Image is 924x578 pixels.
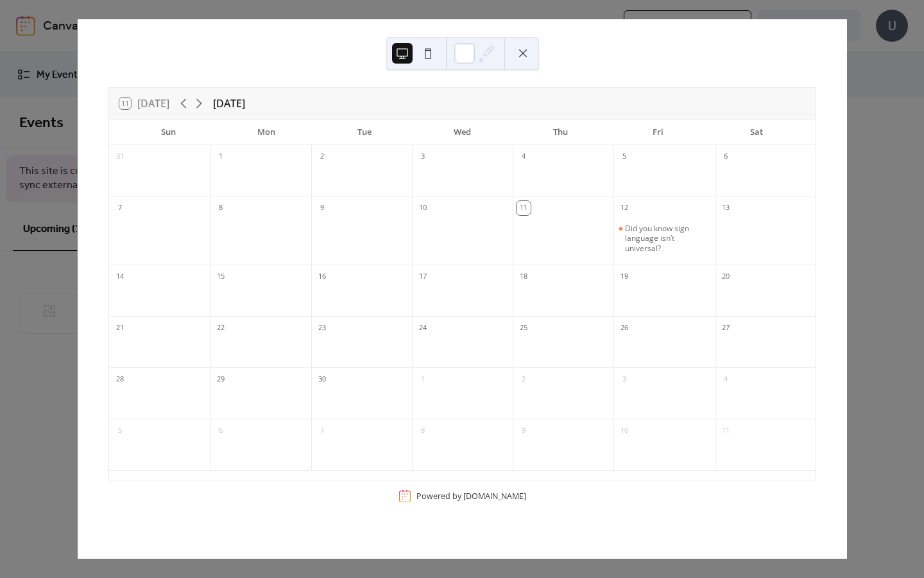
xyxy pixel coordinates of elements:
div: Sat [707,119,805,145]
div: 7 [113,201,127,215]
div: 3 [617,372,631,386]
div: 28 [113,372,127,386]
div: 1 [416,372,430,386]
div: 16 [315,269,329,283]
div: 13 [719,201,733,215]
a: [DOMAIN_NAME] [463,491,526,502]
div: 5 [113,423,127,437]
div: 27 [719,320,733,335]
div: 30 [315,372,329,386]
div: Fri [610,119,708,145]
div: 8 [214,201,228,215]
div: 25 [517,320,531,335]
div: Sun [119,119,218,145]
div: Mon [218,119,316,145]
div: Powered by [416,491,526,502]
div: 4 [719,372,733,386]
div: 3 [416,150,430,164]
div: [DATE] [213,96,245,111]
div: 6 [214,423,228,437]
div: 12 [617,201,631,215]
div: 7 [315,423,329,437]
div: 17 [416,269,430,283]
div: 31 [113,150,127,164]
div: 29 [214,372,228,386]
div: Wed [413,119,511,145]
div: 21 [113,320,127,335]
div: 9 [315,201,329,215]
div: 8 [416,423,430,437]
div: Thu [511,119,610,145]
div: 19 [617,269,631,283]
div: 24 [416,320,430,335]
div: Did you know sign language isn’t universal? [625,223,709,254]
div: 9 [517,423,531,437]
div: 14 [113,269,127,283]
div: 1 [214,150,228,164]
div: 22 [214,320,228,335]
div: Tue [315,119,413,145]
div: 26 [617,320,631,335]
div: 11 [719,423,733,437]
div: 10 [416,201,430,215]
div: 4 [517,150,531,164]
div: Did you know sign language isn’t universal? [613,223,714,254]
div: 15 [214,269,228,283]
div: 23 [315,320,329,335]
div: 2 [517,372,531,386]
div: 20 [719,269,733,283]
div: 5 [617,150,631,164]
div: 18 [517,269,531,283]
div: 6 [719,150,733,164]
div: 2 [315,150,329,164]
div: 10 [617,423,631,437]
div: 11 [517,201,531,215]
